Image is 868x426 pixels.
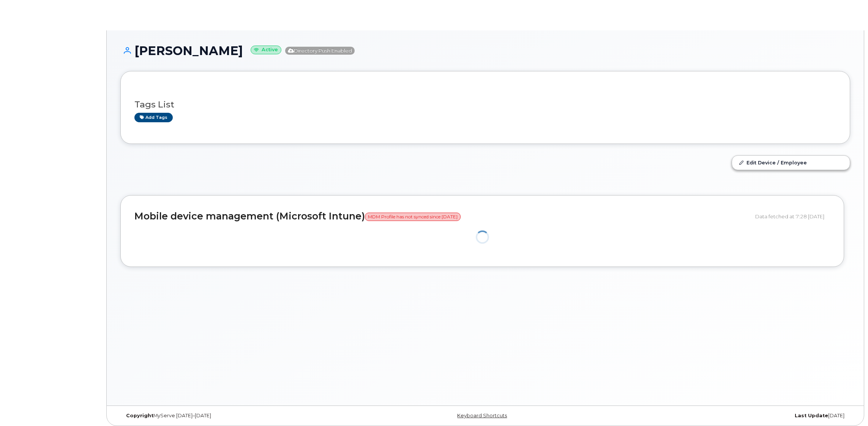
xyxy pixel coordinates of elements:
span: Directory Push Enabled [285,47,355,55]
a: Edit Device / Employee [732,156,850,169]
strong: Last Update [795,413,828,418]
div: Data fetched at 7:28 [DATE] [755,209,830,224]
div: MyServe [DATE]–[DATE] [120,413,364,419]
a: Keyboard Shortcuts [457,413,507,418]
h3: Tags List [134,100,836,109]
h1: [PERSON_NAME] [120,44,850,57]
strong: Copyright [126,413,153,418]
small: Active [251,46,281,54]
a: Add tags [134,113,173,122]
div: [DATE] [607,413,850,419]
span: MDM Profile has not synced since [DATE] [365,213,461,221]
h2: Mobile device management (Microsoft Intune) [134,211,750,222]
